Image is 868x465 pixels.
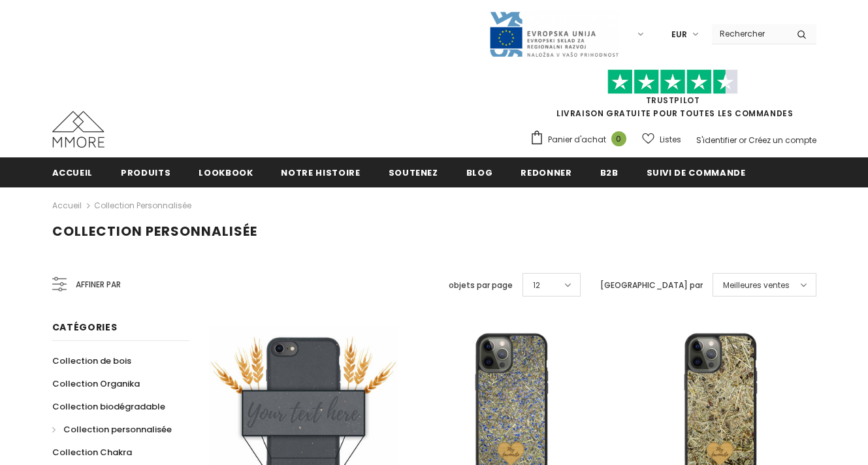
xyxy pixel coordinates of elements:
img: Cas MMORE [52,111,104,148]
span: B2B [600,167,619,179]
a: Suivi de commande [647,157,746,187]
a: Collection Chakra [52,441,132,464]
span: Blog [466,167,493,179]
a: Panier d'achat 0 [530,130,633,150]
span: Affiner par [76,278,121,292]
label: objets par page [449,279,513,292]
a: Redonner [521,157,571,187]
a: Collection personnalisée [52,418,172,441]
span: Collection biodégradable [52,400,165,413]
a: S'identifier [696,135,737,146]
span: Collection Organika [52,377,140,390]
a: Blog [466,157,493,187]
a: Accueil [52,157,93,187]
a: Listes [642,128,681,151]
span: Lookbook [199,167,253,179]
a: Créez un compte [748,135,816,146]
span: Collection personnalisée [63,423,172,436]
span: LIVRAISON GRATUITE POUR TOUTES LES COMMANDES [530,75,816,119]
span: Notre histoire [281,167,360,179]
span: 0 [611,131,626,146]
span: Collection personnalisée [52,222,257,240]
span: EUR [671,28,687,41]
a: soutenez [389,157,438,187]
span: 12 [533,279,540,292]
a: TrustPilot [646,95,700,106]
input: Search Site [712,24,787,43]
a: Produits [121,157,170,187]
span: Catégories [52,321,118,334]
span: Meilleures ventes [723,279,790,292]
span: Redonner [521,167,571,179]
span: Listes [660,133,681,146]
span: Suivi de commande [647,167,746,179]
a: Javni Razpis [489,28,619,39]
a: Lookbook [199,157,253,187]
span: Accueil [52,167,93,179]
a: Notre histoire [281,157,360,187]
a: B2B [600,157,619,187]
span: Panier d'achat [548,133,606,146]
span: Produits [121,167,170,179]
img: Javni Razpis [489,10,619,58]
span: Collection de bois [52,355,131,367]
a: Collection biodégradable [52,395,165,418]
a: Collection de bois [52,349,131,372]
span: soutenez [389,167,438,179]
a: Accueil [52,198,82,214]
span: Collection Chakra [52,446,132,458]
a: Collection personnalisée [94,200,191,211]
span: or [739,135,747,146]
a: Collection Organika [52,372,140,395]
img: Faites confiance aux étoiles pilotes [607,69,738,95]
label: [GEOGRAPHIC_DATA] par [600,279,703,292]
